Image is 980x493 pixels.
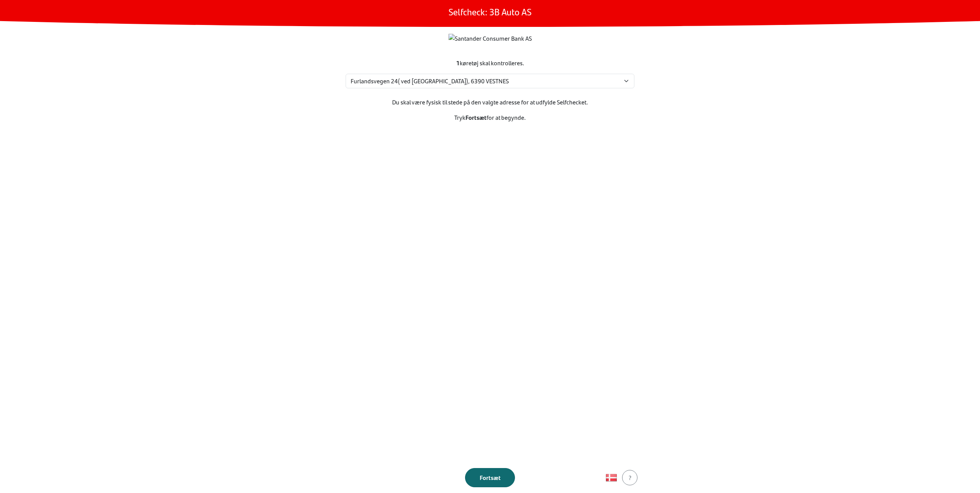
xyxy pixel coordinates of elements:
[622,470,637,485] button: ?
[456,58,460,67] strong: 1
[606,472,617,483] img: isAAAAASUVORK5CYII=
[346,98,634,107] p: Du skal være fysisk til stede på den valgte adresse for at udfylde Selfchecket.
[465,468,515,487] button: Fortsæt
[465,113,487,122] strong: Fortsæt
[449,34,532,43] img: Santander Consumer Bank AS
[449,6,531,17] h1: Selfcheck: 3B Auto AS
[346,58,634,68] div: køretøj skal kontrolleres.
[627,473,632,482] div: ?
[473,473,507,482] div: Fortsæt
[346,113,634,122] p: Tryk for at begynde.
